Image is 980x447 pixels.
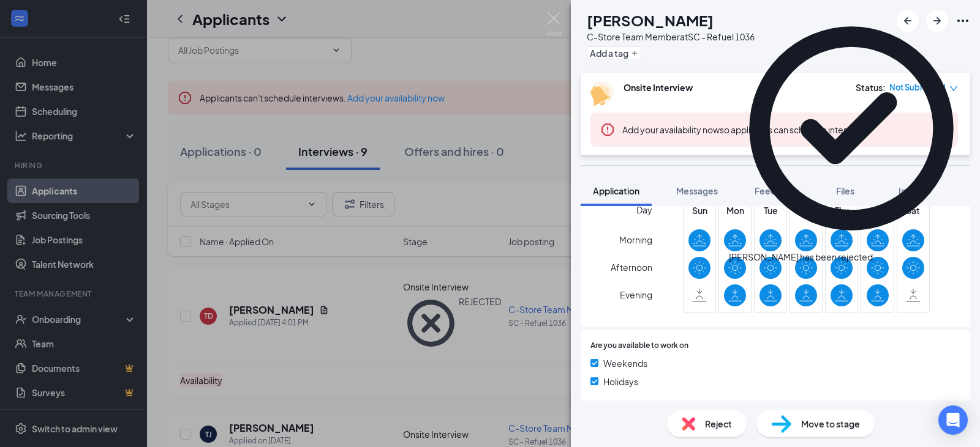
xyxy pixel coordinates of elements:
button: Add your availability now [622,124,720,136]
div: C-Store Team Member at SC - Refuel 1036 [587,31,755,43]
div: Open Intercom Messenger [938,405,968,435]
span: Afternoon [611,256,652,278]
span: Messages [676,185,718,196]
svg: Error [600,122,615,137]
span: Mon [724,204,746,217]
span: Application [593,185,639,196]
span: Reject [705,417,732,430]
button: PlusAdd a tag [587,46,641,59]
svg: CheckmarkCircle [729,6,974,251]
h1: [PERSON_NAME] [587,10,714,31]
span: Weekends [603,356,647,370]
span: Move to stage [801,417,860,430]
b: Onsite Interview [624,82,693,93]
span: Are you available to work on [590,340,688,352]
span: Morning [619,229,652,251]
span: so applicants can schedule interviews. [622,124,872,135]
span: Holidays [603,375,638,388]
span: Day [636,203,652,216]
span: Evening [620,284,652,306]
svg: Plus [631,50,638,57]
div: [PERSON_NAME] has been rejected. [729,251,875,264]
span: Sun [688,204,710,217]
